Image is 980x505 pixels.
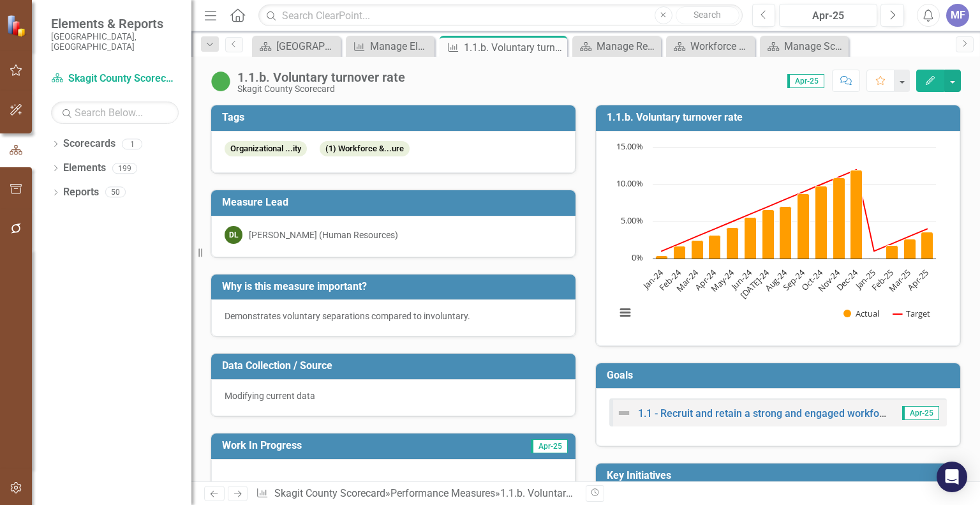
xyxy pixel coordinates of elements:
[657,266,683,293] text: Feb-24
[211,71,231,91] img: On Target
[390,487,495,499] a: Performance Measures
[222,197,569,208] h3: Measure Lead
[609,141,942,333] svg: Interactive chart
[669,38,752,54] a: Workforce & Culture (KFA 1) Measure Dashboard
[708,266,736,294] text: May-24
[692,266,718,292] text: Apr-24
[51,102,179,124] input: Search Below...
[674,266,701,294] text: Mar-24
[784,38,845,54] div: Manage Scorecards
[222,112,569,123] h3: Tags
[640,266,665,292] text: Jan-24
[834,266,861,293] text: Dec-24
[727,227,739,259] path: May-24, 4.22. Actual.
[464,40,564,56] div: 1.1.b. Voluntary turnover rate
[607,112,954,123] h3: 1.1.b. Voluntary turnover rate
[222,281,569,292] h3: Why is this measure important?
[676,6,739,24] button: Search
[616,405,632,421] img: Not Defined
[632,252,643,263] text: 0%
[63,161,106,176] a: Elements
[886,267,913,294] text: Mar-25
[370,38,431,54] div: Manage Elements
[575,38,658,54] a: Manage Reports
[902,406,939,420] span: Apr-25
[781,266,808,293] text: Sep-24
[674,246,686,259] path: Feb-24, 1.72. Actual.
[222,360,569,372] h3: Data Collection / Source
[616,140,643,152] text: 15.00%
[779,4,877,27] button: Apr-25
[225,226,242,244] div: DL
[274,487,385,499] a: Skagit County Scorecard
[905,267,930,292] text: Apr-25
[225,141,307,157] span: Organizational ...ity
[762,209,775,259] path: Jul-24, 6.61. Actual.
[745,217,757,259] path: Jun-24, 5.56. Actual.
[638,407,896,419] a: 1.1 - Recruit and retain a strong and engaged workforce.
[694,10,721,20] span: Search
[51,31,179,52] small: [GEOGRAPHIC_DATA], [GEOGRAPHIC_DATA]
[709,235,721,259] path: Apr-24, 3.17. Actual.
[256,486,576,501] div: » »
[122,139,142,149] div: 1
[852,267,878,292] text: Jan-25
[738,266,772,301] text: [DATE]-24
[258,4,742,27] input: Search ClearPoint...
[607,370,954,381] h3: Goals
[937,462,967,492] div: Open Intercom Messenger
[783,8,873,24] div: Apr-25
[249,229,398,241] div: [PERSON_NAME] (Human Resources)
[51,72,179,86] a: Skagit County Scorecard
[833,177,845,259] path: Nov-24, 10.87. Actual.
[893,308,930,319] button: Show Target
[815,266,843,294] text: Nov-24
[237,84,405,94] div: Skagit County Scorecard
[787,74,824,88] span: Apr-25
[869,267,895,293] text: Feb-25
[51,16,179,31] span: Elements & Reports
[799,266,825,292] text: Oct-24
[255,38,338,54] a: [GEOGRAPHIC_DATA] Page
[886,245,898,259] path: Feb-25, 1.79. Actual.
[616,304,634,322] button: View chart menu, Chart
[63,137,115,151] a: Scorecards
[946,4,969,27] button: MF
[531,439,568,453] span: Apr-25
[276,38,338,54] div: [GEOGRAPHIC_DATA] Page
[609,141,947,333] div: Chart. Highcharts interactive chart.
[607,470,954,481] h3: Key Initiatives
[798,193,810,259] path: Sep-24, 8.74. Actual.
[904,239,916,259] path: Mar-25, 2.62. Actual.
[780,206,792,259] path: Aug-24, 7.05. Actual.
[656,255,668,259] path: Jan-24, 0.37. Actual.
[921,232,933,259] path: Apr-25, 3.56. Actual.
[728,266,754,292] text: Jun-24
[763,38,845,54] a: Manage Scorecards
[63,185,99,200] a: Reports
[500,487,630,499] div: 1.1.b. Voluntary turnover rate
[597,38,658,54] div: Manage Reports
[225,389,562,402] div: Modifying current data
[349,38,431,54] a: Manage Elements
[616,177,643,189] text: 10.00%
[222,440,457,451] h3: Work In Progress
[815,186,828,259] path: Oct-24, 9.81. Actual.
[6,14,29,36] img: ClearPoint Strategy
[237,70,405,84] div: 1.1.b. Voluntary turnover rate
[850,170,863,259] path: Dec-24, 11.94. Actual.
[868,258,879,259] path: Jan-25, 0.071. Actual.
[692,240,704,259] path: Mar-24, 2.48. Actual.
[320,141,410,157] span: (1) Workforce &...ure
[762,266,789,293] text: Aug-24
[690,38,752,54] div: Workforce & Culture (KFA 1) Measure Dashboard
[112,163,137,174] div: 199
[225,310,562,322] div: Demonstrates voluntary separations compared to involuntary.
[621,215,643,226] text: 5.00%
[843,308,879,319] button: Show Actual
[105,187,126,198] div: 50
